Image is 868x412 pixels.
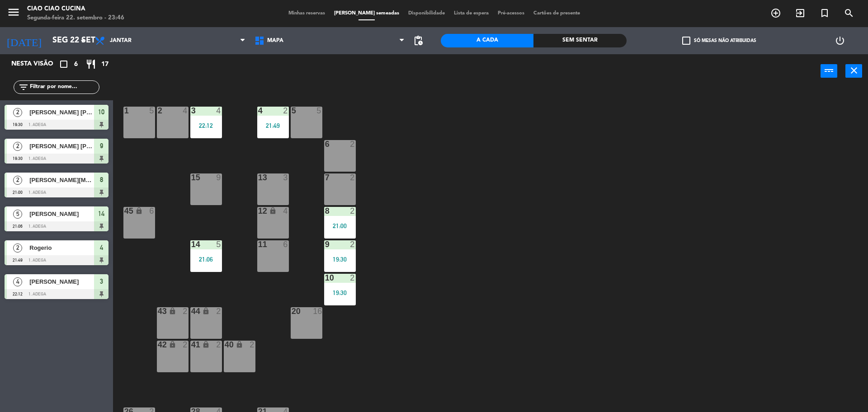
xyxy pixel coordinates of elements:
div: 12 [258,207,259,215]
span: check_box_outline_blank [682,37,690,45]
div: 4 [258,107,259,115]
span: [PERSON_NAME] semeadas [330,11,404,16]
span: Disponibilidade [404,11,449,16]
input: Filtrar por nome... [29,82,99,92]
span: Cartões de presente [529,11,585,16]
span: [PERSON_NAME] [29,209,94,219]
div: 5 [292,107,292,115]
span: Pré-acessos [493,11,529,16]
span: 4 [100,242,103,253]
div: 6 [283,240,288,248]
i: close [849,65,859,76]
div: 5 [216,240,222,248]
div: 2 [350,207,355,215]
div: 5 [149,107,155,115]
span: pending_actions [413,35,424,46]
div: 2 [183,341,188,349]
i: arrow_drop_down [77,35,88,46]
div: 2 [183,307,188,315]
div: Sem sentar [533,34,626,47]
div: Nesta visão [5,59,65,70]
span: [PERSON_NAME][MEDICAL_DATA] [29,175,94,185]
div: 19:30 [324,290,356,296]
button: menu [7,5,20,22]
div: 16 [313,307,322,315]
label: Só mesas não atribuidas [682,37,756,45]
i: filter_list [18,82,29,93]
span: 14 [98,208,104,219]
span: 3 [100,276,103,287]
div: 4 [183,107,188,115]
i: crop_square [58,59,69,70]
div: 2 [158,107,158,115]
div: 2 [350,240,355,248]
div: 2 [350,173,355,182]
div: 6 [149,207,155,215]
button: close [845,64,862,78]
div: 13 [258,173,259,182]
div: 5 [316,107,322,115]
div: 45 [124,207,125,215]
div: Segunda-feira 22. setembro - 23:46 [27,14,124,23]
span: 8 [100,174,103,185]
div: 4 [283,207,288,215]
i: lock [236,341,243,348]
i: restaurant [85,59,96,70]
span: Rogerio [29,243,94,253]
span: Jantar [110,37,132,44]
span: MAPA [267,37,283,44]
div: 21:00 [324,223,356,229]
span: [PERSON_NAME] [PERSON_NAME] [29,141,94,151]
div: 21:06 [190,256,222,262]
span: 17 [101,59,108,70]
i: lock [135,207,143,215]
i: lock [269,207,277,215]
div: 1 [124,107,125,115]
div: 2 [250,341,255,349]
i: menu [7,5,20,19]
span: 5 [13,210,22,219]
span: 6 [74,59,78,70]
span: [PERSON_NAME] [29,277,94,286]
div: 2 [283,107,288,115]
div: Ciao Ciao Cucina [27,5,124,14]
div: 9 [216,173,222,182]
span: 9 [100,140,103,151]
span: 10 [98,107,104,117]
div: 2 [350,274,355,282]
div: 11 [258,240,259,248]
div: 4 [216,107,222,115]
span: 2 [13,108,22,117]
i: turned_in_not [819,8,830,19]
div: 2 [216,341,222,349]
i: add_circle_outline [770,8,781,19]
i: power_input [824,65,835,76]
div: 40 [225,341,225,349]
div: 20 [292,307,292,315]
i: power_settings_new [835,35,845,46]
div: 22:12 [190,122,222,129]
i: lock [202,307,210,315]
div: 2 [350,140,355,148]
span: [PERSON_NAME] [PERSON_NAME] [29,108,94,117]
i: lock [169,307,176,315]
div: 2 [216,307,222,315]
div: 19:30 [324,256,356,262]
div: A cada [441,34,533,47]
button: power_input [821,64,837,78]
div: 43 [158,307,158,315]
div: 21:49 [257,122,289,129]
i: exit_to_app [795,8,806,19]
i: lock [169,341,176,348]
span: 2 [13,243,22,253]
span: 2 [13,176,22,185]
